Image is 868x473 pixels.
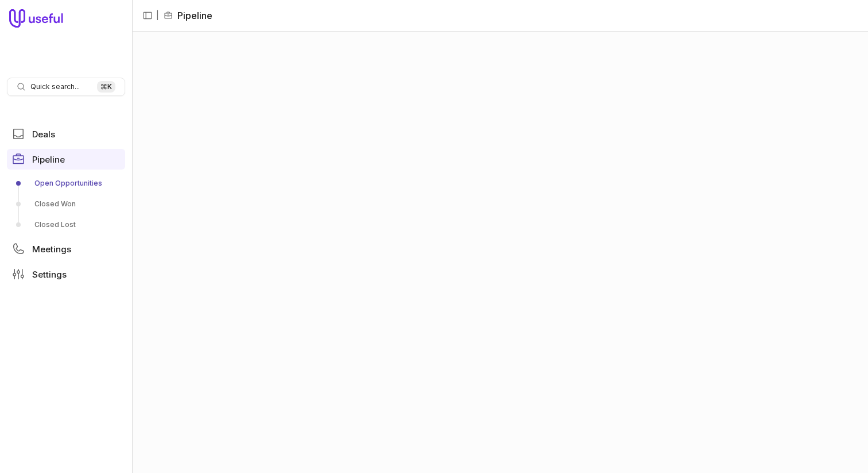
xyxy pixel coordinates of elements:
span: Pipeline [32,155,65,164]
a: Closed Won [7,195,125,213]
a: Closed Lost [7,216,125,234]
span: Meetings [32,245,71,253]
button: Collapse sidebar [139,7,156,24]
span: | [156,9,159,22]
kbd: ⌘ K [97,81,115,93]
a: Open Opportunities [7,174,125,193]
a: Pipeline [7,149,125,170]
div: Pipeline submenu [7,174,125,234]
a: Settings [7,264,125,284]
span: Quick search... [30,82,80,91]
a: Meetings [7,239,125,259]
span: Deals [32,130,55,139]
span: Settings [32,270,67,279]
li: Pipeline [164,9,212,22]
a: Deals [7,124,125,144]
